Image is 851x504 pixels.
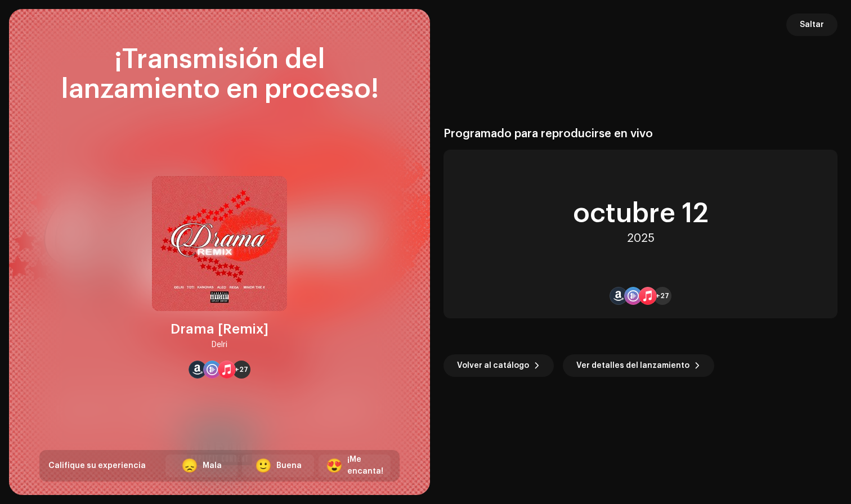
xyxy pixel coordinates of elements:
div: ¡Me encanta! [347,454,383,478]
img: 07500aae-684e-4c8f-a6f3-037e5b54f57e [152,176,287,311]
div: 2025 [627,232,655,245]
span: +27 [235,365,248,374]
div: Drama [Remix] [171,320,268,338]
span: Volver al catálogo [457,354,529,377]
button: Volver al catálogo [444,354,554,377]
span: Califique su experiencia [48,462,146,470]
span: Saltar [800,13,824,36]
div: Mala [203,460,222,472]
div: Buena [276,460,302,472]
button: Ver detalles del lanzamiento [563,354,714,377]
div: 😞 [181,459,198,472]
span: Ver detalles del lanzamiento [576,354,689,377]
div: 🙂 [255,459,272,472]
div: 😍 [326,459,343,472]
span: +27 [656,291,669,300]
div: Delri [212,338,227,352]
div: ¡Transmisión del lanzamiento en proceso! [39,45,400,105]
div: octubre 12 [573,200,709,227]
div: Programado para reproducirse en vivo [444,127,837,141]
button: Saltar [786,13,837,36]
